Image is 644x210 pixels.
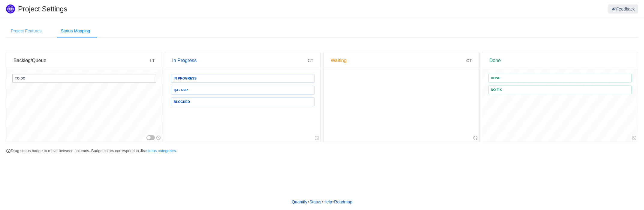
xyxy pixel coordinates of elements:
div: In Progress [172,52,308,69]
i: icon: clock-circle [315,136,319,140]
span: • [322,199,323,204]
div: Status Mapping [56,24,95,38]
span: LT [150,58,155,63]
button: Feedback [608,4,638,13]
a: Status [309,197,322,206]
div: Waiting [331,52,466,69]
div: Backlog/Queue [14,52,150,69]
span: To Do [15,77,26,80]
a: status categories [146,148,176,153]
span: CT [308,58,313,63]
span: Blocked [174,100,190,103]
a: Help [323,197,333,206]
i: icon: stop [156,136,161,140]
div: Done [489,52,631,69]
span: • [332,199,334,204]
span: • [308,199,309,204]
span: In Progress [174,77,197,80]
a: Quantify [291,197,308,206]
div: Project Features [6,24,47,38]
span: Done [491,76,501,80]
a: Roadmap [334,197,353,206]
span: NO FIX [491,88,502,91]
i: icon: stop [632,136,636,140]
h1: Project Settings [18,4,385,13]
span: CT [466,58,472,63]
img: Quantify [6,4,15,13]
span: QA / R2R [174,88,188,92]
p: Drag status badge to move between columns. Badge colors correspond to Jira . [6,148,638,154]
